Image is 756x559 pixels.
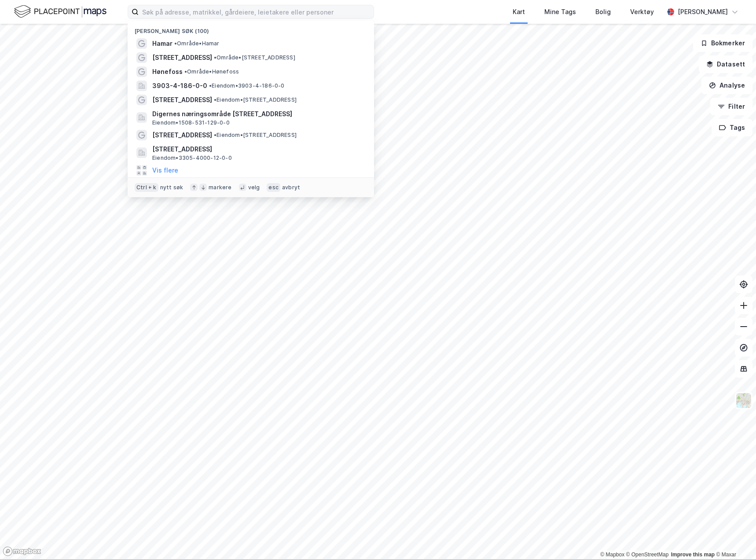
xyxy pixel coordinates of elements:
[282,184,300,191] div: avbryt
[248,184,260,191] div: velg
[209,82,212,89] span: •
[678,7,728,17] div: [PERSON_NAME]
[152,95,212,105] span: [STREET_ADDRESS]
[214,132,217,138] span: •
[152,119,230,126] span: Eiendom • 1508-531-129-0-0
[630,7,654,17] div: Verktøy
[152,109,363,119] span: Digernes næringsområde [STREET_ADDRESS]
[152,66,183,77] span: Hønefoss
[214,96,217,103] span: •
[267,183,280,192] div: esc
[152,154,232,162] span: Eiendom • 3305-4000-12-0-0
[513,7,525,17] div: Kart
[595,7,611,17] div: Bolig
[174,40,177,47] span: •
[152,81,207,91] span: 3903-4-186-0-0
[139,5,374,18] input: Søk på adresse, matrikkel, gårdeiere, leietakere eller personer
[209,184,231,191] div: markere
[209,82,285,89] span: Eiendom • 3903-4-186-0-0
[712,517,756,559] div: Kontrollprogram for chat
[214,54,217,61] span: •
[14,4,106,19] img: logo.f888ab2527a4732fd821a326f86c7f29.svg
[214,132,297,139] span: Eiendom • [STREET_ADDRESS]
[152,144,363,154] span: [STREET_ADDRESS]
[712,517,756,559] iframe: Chat Widget
[184,68,239,75] span: Område • Hønefoss
[184,68,187,75] span: •
[152,130,212,140] span: [STREET_ADDRESS]
[135,183,158,192] div: Ctrl + k
[128,21,374,37] div: [PERSON_NAME] søk (100)
[152,38,172,49] span: Hamar
[152,165,178,176] button: Vis flere
[214,96,297,103] span: Eiendom • [STREET_ADDRESS]
[214,54,295,61] span: Område • [STREET_ADDRESS]
[152,52,212,63] span: [STREET_ADDRESS]
[544,7,576,17] div: Mine Tags
[174,40,220,47] span: Område • Hamar
[160,184,183,191] div: nytt søk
